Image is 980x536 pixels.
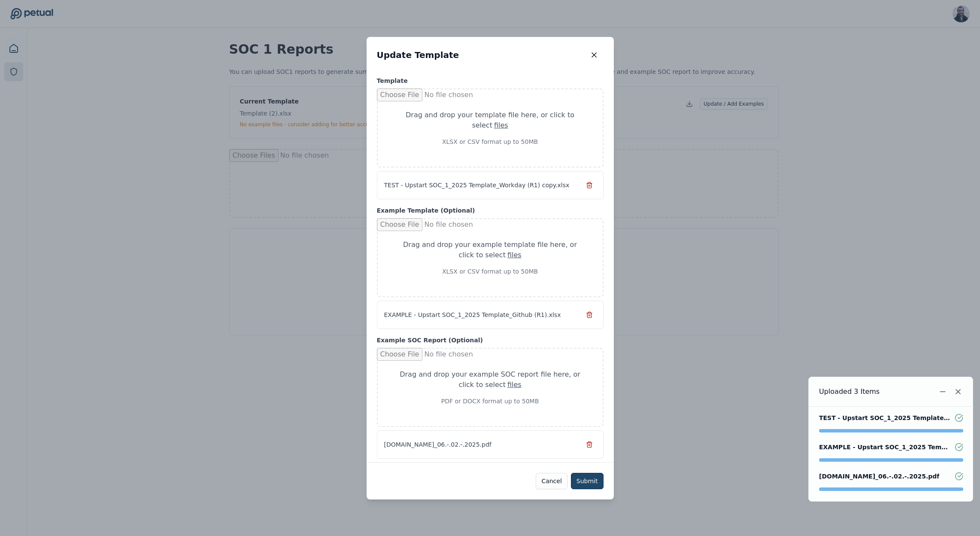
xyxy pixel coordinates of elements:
[536,473,567,489] button: Cancel
[935,384,950,399] button: Minimize
[583,178,596,192] button: Replace Template
[819,387,880,397] div: Uploaded 3 Items
[377,336,604,344] p: Example SOC Report (Optional)
[398,397,582,405] p: PDF or DOCX format up to 50MB
[950,384,966,399] button: Close
[398,267,582,276] p: XLSX or CSV format up to 50MB
[583,438,596,451] button: Remove Example SOC Report
[398,110,582,131] div: Drag and drop your template file here , or click to select
[377,76,604,85] p: Template
[819,443,951,451] div: EXAMPLE - Upstart SOC_1_2025 Template_Github (R1).xlsx
[377,206,604,215] p: Example Template (Optional)
[384,440,492,449] span: [DOMAIN_NAME]_06.-.02.-.2025.pdf
[494,120,508,131] div: files
[571,473,604,489] button: Submit
[507,250,522,260] div: files
[583,308,596,322] button: Remove Example Template
[384,181,570,189] span: TEST - Upstart SOC_1_2025 Template_Workday (R1) copy.xlsx
[398,240,582,260] div: Drag and drop your example template file here , or click to select
[384,311,561,319] span: EXAMPLE - Upstart SOC_1_2025 Template_Github (R1).xlsx
[819,414,951,422] div: TEST - Upstart SOC_1_2025 Template_Workday (R1) copy.xlsx
[398,137,582,146] p: XLSX or CSV format up to 50MB
[377,49,459,61] h2: Update Template
[398,369,582,390] div: Drag and drop your example SOC report file here , or click to select
[819,472,939,481] div: GitHub.SOC.1.Type.2.ITGC.Final.Report_06.-.02.-.2025.pdf
[507,380,522,390] div: files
